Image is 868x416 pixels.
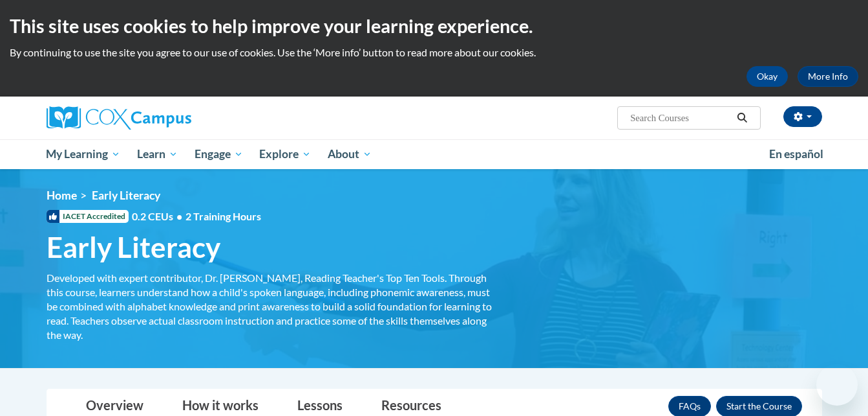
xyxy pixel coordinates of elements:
button: Search [732,110,752,126]
span: Early Literacy [92,189,160,202]
img: Cox Campus [47,106,191,130]
button: Account Settings [783,106,822,127]
a: Cox Campus [47,106,292,130]
iframe: Button to launch messaging window [816,364,858,406]
div: Main menu [27,139,842,169]
span: Learn [137,146,178,162]
h2: This site uses cookies to help improve your learning experience. [10,13,858,39]
a: Learn [129,139,186,169]
a: Home [47,189,77,202]
span: 0.2 CEUs [132,209,261,224]
span: My Learning [46,146,120,162]
span: IACET Accredited [47,210,129,223]
a: En español [761,141,832,168]
a: Explore [251,139,319,169]
span: Early Literacy [47,230,220,264]
a: My Learning [38,139,129,169]
a: Engage [186,139,251,169]
span: Explore [259,146,311,162]
a: More Info [798,66,858,87]
input: Search Courses [629,110,732,126]
span: En español [769,147,823,161]
a: About [319,139,380,169]
span: • [176,210,182,222]
span: About [328,146,372,162]
button: Okay [746,66,788,87]
span: Engage [195,146,243,162]
p: By continuing to use the site you agree to our use of cookies. Use the ‘More info’ button to read... [10,45,858,60]
span: 2 Training Hours [185,210,261,222]
div: Developed with expert contributor, Dr. [PERSON_NAME], Reading Teacher's Top Ten Tools. Through th... [47,271,492,342]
